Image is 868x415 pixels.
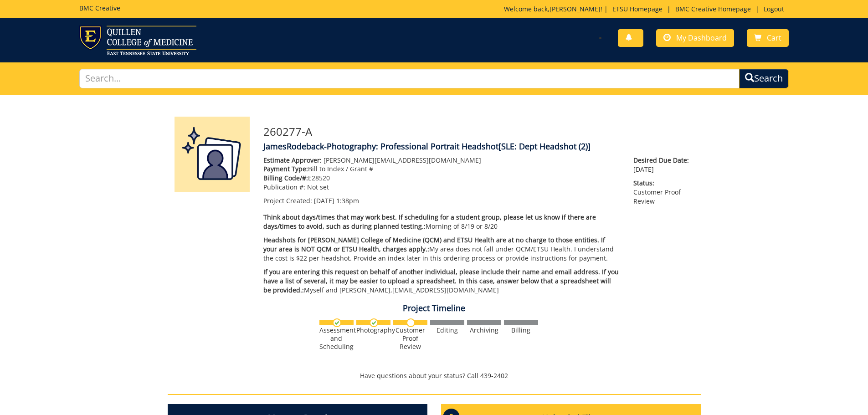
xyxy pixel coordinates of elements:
img: checkmark [370,318,378,327]
img: checkmark [333,318,341,327]
span: Billing Code/#: [263,174,308,182]
p: [PERSON_NAME][EMAIL_ADDRESS][DOMAIN_NAME] [263,156,620,165]
a: [PERSON_NAME] [550,5,601,13]
span: Estimate Approver: [263,156,322,164]
a: Logout [759,5,789,13]
p: Welcome back, ! | | | [504,5,789,14]
h4: Project Timeline [168,304,701,313]
p: Have questions about your status? Call 439-2402 [168,371,701,380]
a: ETSU Homepage [608,5,667,13]
span: Payment Type: [263,164,308,173]
span: Publication #: [263,183,305,191]
span: My Dashboard [676,33,727,43]
p: Bill to Index / Grant # [263,164,620,174]
span: Project Created: [263,196,312,205]
span: Headshots for [PERSON_NAME] College of Medicine (QCM) and ETSU Health are at no charge to those e... [263,236,605,253]
div: Archiving [467,326,501,334]
h3: 260277-A [263,126,694,138]
span: Not set [307,183,329,191]
span: Cart [767,33,781,43]
img: no [406,318,415,327]
h4: JamesRodeback-Photography: Professional Portrait Headshot [263,142,694,151]
span: Status: [633,179,693,188]
div: Customer Proof Review [393,326,427,351]
span: Think about days/times that may work best. If scheduling for a student group, please let us know ... [263,213,596,231]
p: [DATE] [633,156,693,174]
span: If you are entering this request on behalf of another individual, please include their name and e... [263,267,619,294]
button: Search [739,69,789,88]
input: Search... [79,69,740,88]
div: Assessment and Scheduling [319,326,354,351]
p: Customer Proof Review [633,179,693,206]
p: My area does not fall under QCM/ETSU Health. I understand the cost is $22 per headshot. Provide a... [263,236,620,263]
a: Cart [747,29,789,47]
span: [DATE] 1:38pm [314,196,359,205]
img: Product featured image [175,117,250,192]
a: My Dashboard [656,29,734,47]
div: Billing [504,326,538,334]
h5: BMC Creative [79,5,120,11]
img: ETSU logo [79,26,196,55]
a: BMC Creative Homepage [671,5,755,13]
div: Photography [356,326,390,334]
span: Desired Due Date: [633,156,693,165]
p: Myself and [PERSON_NAME], [EMAIL_ADDRESS][DOMAIN_NAME] [263,267,620,295]
p: Morning of 8/19 or 8/20 [263,213,620,231]
span: [SLE: Dept Headshot (2)] [498,141,591,152]
div: Editing [430,326,464,334]
p: E28520 [263,174,620,183]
